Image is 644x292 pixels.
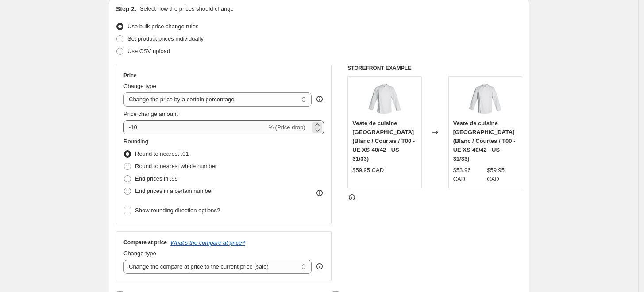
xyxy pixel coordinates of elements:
[127,35,204,42] span: Set product prices individually
[347,65,522,72] h6: STOREFRONT EXAMPLE
[453,120,516,162] span: Veste de cuisine [GEOGRAPHIC_DATA] (Blanc / Courtes / T00 - UE XS-40/42 - US 31/33)
[467,81,503,116] img: FIRENZE_BLANC_ML_80x.jpg
[140,4,234,13] p: Select how the prices should change
[123,111,178,117] span: Price change amount
[135,150,189,157] span: Round to nearest .01
[135,207,220,214] span: Show rounding direction options?
[487,166,517,184] strike: $59.95 CAD
[352,166,384,175] div: $59.95 CAD
[135,188,213,194] span: End prices in a certain number
[127,48,170,54] span: Use CSV upload
[116,4,136,13] h2: Step 2.
[123,72,136,79] h3: Price
[268,124,305,131] span: % (Price drop)
[123,83,156,89] span: Change type
[367,81,402,116] img: FIRENZE_BLANC_ML_80x.jpg
[453,166,484,184] div: $53.96 CAD
[135,163,217,169] span: Round to nearest whole number
[315,262,324,271] div: help
[123,239,167,246] h3: Compare at price
[135,175,178,182] span: End prices in .99
[170,239,245,246] button: What's the compare at price?
[123,120,266,134] input: -15
[315,95,324,104] div: help
[352,120,415,162] span: Veste de cuisine [GEOGRAPHIC_DATA] (Blanc / Courtes / T00 - UE XS-40/42 - US 31/33)
[123,138,148,145] span: Rounding
[123,250,156,257] span: Change type
[127,23,198,30] span: Use bulk price change rules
